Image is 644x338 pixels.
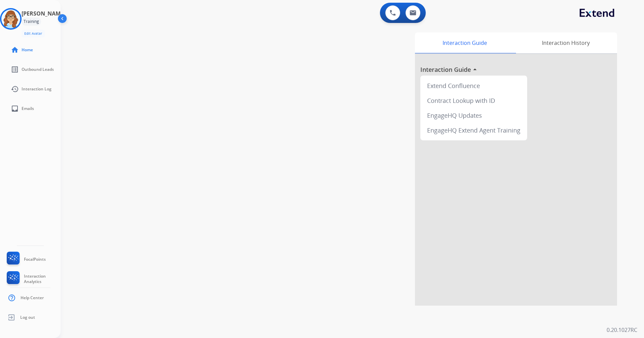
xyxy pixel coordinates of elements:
[423,123,524,138] div: EngageHQ Extend Agent Training
[11,85,19,93] mat-icon: history
[11,65,19,74] mat-icon: list_alt
[24,257,46,262] span: FocalPoints
[22,9,65,18] h3: [PERSON_NAME]
[607,326,637,334] p: 0.20.1027RC
[423,93,524,108] div: Contract Lookup with ID
[22,18,41,26] div: Training
[415,32,514,53] div: Interaction Guide
[22,106,34,111] span: Emails
[423,108,524,123] div: EngageHQ Updates
[24,274,61,284] span: Interaction Analytics
[5,252,46,267] a: FocalPoints
[20,315,35,320] span: Log out
[22,67,54,72] span: Outbound Leads
[22,47,33,53] span: Home
[514,32,617,53] div: Interaction History
[11,105,19,113] mat-icon: inbox
[22,86,52,92] span: Interaction Log
[1,9,20,28] img: avatar
[21,295,44,301] span: Help Center
[11,46,19,54] mat-icon: home
[5,271,61,287] a: Interaction Analytics
[22,30,45,37] button: Edit Avatar
[423,78,524,93] div: Extend Confluence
